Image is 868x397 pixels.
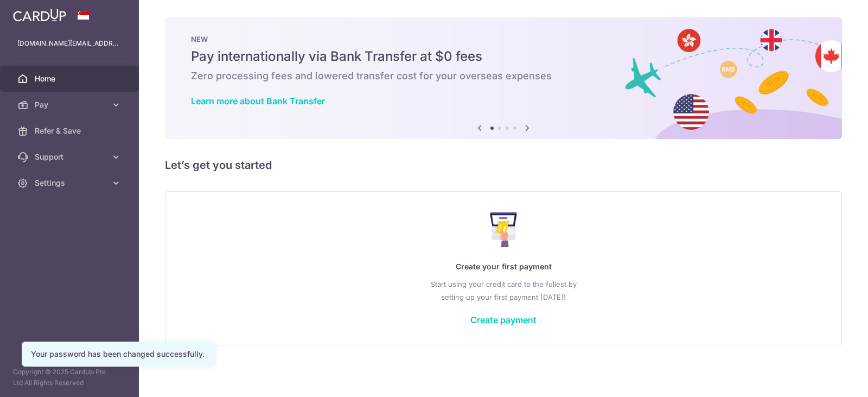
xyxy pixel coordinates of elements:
[165,156,842,174] h5: Let’s get you started
[490,212,518,247] img: Make Payment
[35,152,106,162] span: Support
[187,260,820,273] p: Create your first payment
[13,9,66,22] img: CardUp
[35,178,106,188] span: Settings
[31,349,205,360] div: Your password has been changed successfully.
[191,48,816,65] h5: Pay internationally via Bank Transfer at $0 fees
[35,73,106,84] span: Home
[35,99,106,110] span: Pay
[191,96,325,106] a: Learn more about Bank Transfer
[191,35,816,43] p: NEW
[165,17,842,139] img: Bank transfer banner
[17,38,122,49] p: [DOMAIN_NAME][EMAIL_ADDRESS][DOMAIN_NAME]
[191,70,816,83] h6: Zero processing fees and lowered transfer cost for your overseas expenses
[470,314,537,325] a: Create payment
[187,278,820,304] p: Start using your credit card to the fullest by setting up your first payment [DATE]!
[35,125,106,136] span: Refer & Save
